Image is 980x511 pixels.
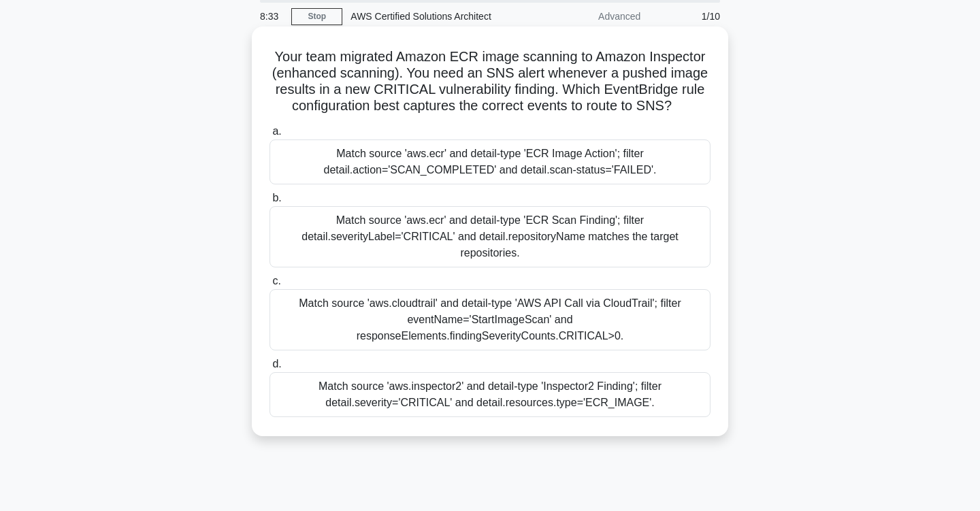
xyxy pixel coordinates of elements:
span: c. [272,275,280,286]
span: b. [272,192,281,203]
div: 8:33 [252,3,291,30]
h5: Your team migrated Amazon ECR image scanning to Amazon Inspector (enhanced scanning). You need an... [268,48,712,115]
a: Stop [291,8,342,25]
div: Advanced [529,3,649,30]
span: a. [272,125,281,137]
div: AWS Certified Solutions Architect [342,3,529,30]
div: Match source 'aws.inspector2' and detail-type 'Inspector2 Finding'; filter detail.severity='CRITI... [269,372,710,417]
div: Match source 'aws.ecr' and detail-type 'ECR Scan Finding'; filter detail.severityLabel='CRITICAL'... [269,206,710,267]
span: d. [272,358,281,369]
div: Match source 'aws.cloudtrail' and detail-type 'AWS API Call via CloudTrail'; filter eventName='St... [269,289,710,350]
div: Match source 'aws.ecr' and detail-type 'ECR Image Action'; filter detail.action='SCAN_COMPLETED' ... [269,139,710,184]
div: 1/10 [649,3,728,30]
